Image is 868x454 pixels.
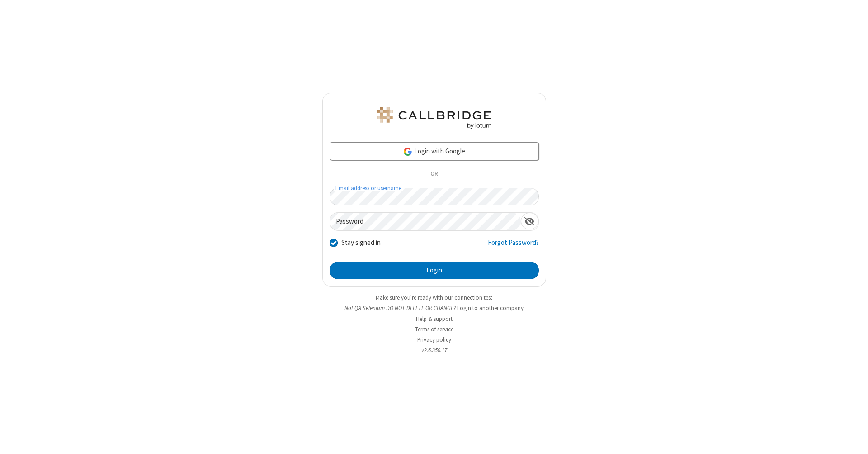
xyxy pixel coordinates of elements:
a: Forgot Password? [488,238,539,255]
a: Make sure you're ready with our connection test [376,294,492,301]
input: Password [330,213,521,230]
a: Terms of service [415,325,453,333]
li: v2.6.350.17 [322,346,546,354]
input: Email address or username [330,188,539,205]
button: Login to another company [457,304,524,312]
span: OR [427,168,441,181]
div: Show password [521,213,538,229]
iframe: Chat [845,430,861,448]
img: QA Selenium DO NOT DELETE OR CHANGE [375,107,493,129]
a: Privacy policy [417,336,451,344]
li: Not QA Selenium DO NOT DELETE OR CHANGE? [322,304,546,312]
button: Login [330,262,539,280]
label: Stay signed in [341,238,381,248]
a: Login with Google [330,142,539,160]
img: google-icon.png [403,147,413,157]
a: Help & support [416,315,453,323]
